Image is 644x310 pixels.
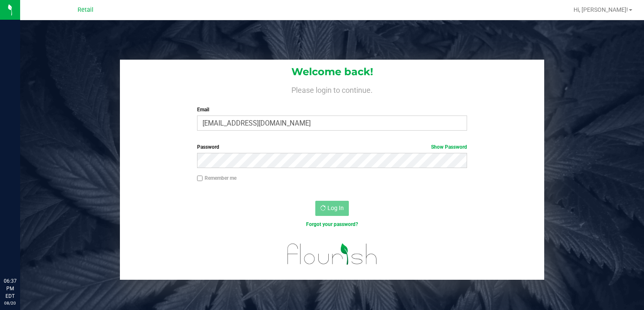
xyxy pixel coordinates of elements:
a: Forgot your password? [306,221,358,227]
p: 06:37 PM EDT [4,277,16,300]
h4: Please login to continue. [120,84,544,94]
span: Retail [78,6,93,13]
img: flourish_logo.svg [279,237,385,271]
span: Password [197,144,219,150]
p: 08/20 [4,300,16,306]
a: Show Password [431,144,467,150]
label: Remember me [197,174,236,182]
label: Email [197,106,467,113]
span: Log In [327,205,344,211]
button: Log In [315,201,349,216]
input: Remember me [197,176,203,181]
h1: Welcome back! [120,66,544,77]
span: Hi, [PERSON_NAME]! [574,6,628,13]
